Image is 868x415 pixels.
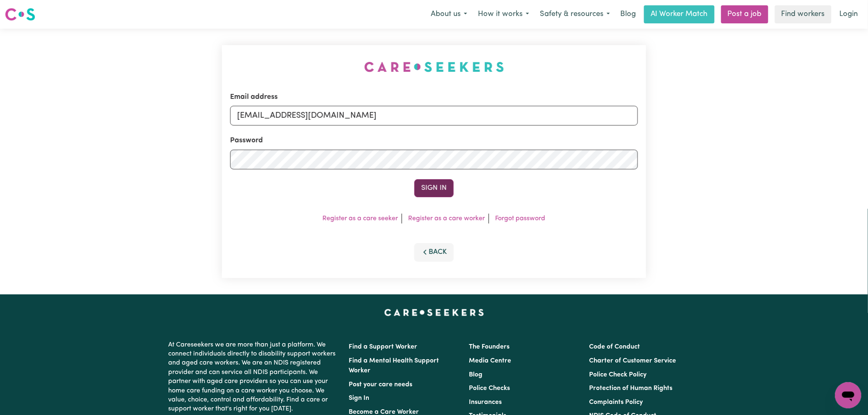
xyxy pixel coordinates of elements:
[230,92,278,103] label: Email address
[349,358,439,374] a: Find a Mental Health Support Worker
[496,215,546,222] a: Forgot password
[409,215,485,222] a: Register as a care worker
[589,372,647,378] a: Police Check Policy
[323,215,398,222] a: Register as a care seeker
[775,5,831,23] a: Find workers
[384,309,484,316] a: Careseekers home page
[469,399,502,406] a: Insurances
[835,382,861,408] iframe: Button to launch messaging window
[721,5,768,23] a: Post a job
[349,344,417,350] a: Find a Support Worker
[5,5,35,24] a: Careseekers logo
[644,5,715,23] a: AI Worker Match
[589,399,643,406] a: Complaints Policy
[615,5,641,23] a: Blog
[5,7,35,22] img: Careseekers logo
[349,381,412,388] a: Post your care needs
[469,385,510,392] a: Police Checks
[469,358,511,364] a: Media Centre
[414,179,454,197] button: Sign In
[469,344,509,350] a: The Founders
[589,385,673,392] a: Protection of Human Rights
[589,344,640,350] a: Code of Conduct
[414,243,454,261] button: Back
[425,6,473,23] button: About us
[230,106,638,125] input: Email address
[469,372,482,378] a: Blog
[349,395,369,401] a: Sign In
[835,5,863,23] a: Login
[473,6,535,23] button: How it works
[535,6,615,23] button: Safety & resources
[230,135,263,146] label: Password
[589,358,676,364] a: Charter of Customer Service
